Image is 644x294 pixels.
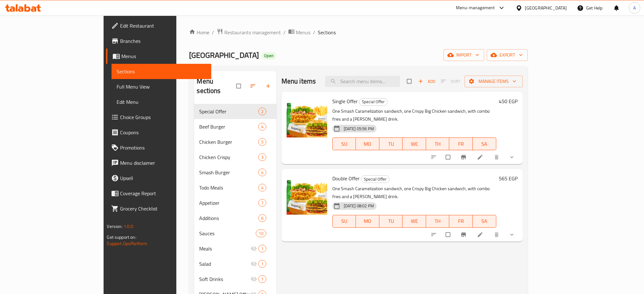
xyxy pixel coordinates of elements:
button: sort-choices [427,228,442,242]
a: Edit Restaurant [106,18,211,33]
button: import [444,49,484,61]
h2: Menu items [281,77,316,86]
button: TU [379,137,403,150]
div: Smash Burger4 [194,165,276,180]
span: Sections [117,68,206,75]
div: Additions6 [194,210,276,226]
button: Manage items [464,76,523,87]
p: One Smash Caramelization sandwich, one Crispy Big Chicken sandwich, with combo fries and a [PERSO... [332,185,496,201]
span: 1 [259,246,266,252]
a: Promotions [106,140,211,155]
span: Select to update [442,151,455,163]
span: 10 [256,231,266,237]
span: TH [429,139,447,149]
span: Special Offer [361,176,389,183]
div: items [258,214,266,222]
span: import [449,51,479,59]
div: Chicken Crispy3 [194,150,276,165]
span: 5 [259,139,266,145]
a: Menus [106,49,211,64]
span: Full Menu View [117,83,206,90]
div: items [258,275,266,283]
div: Meals [199,245,250,252]
span: Sort sections [246,79,261,93]
span: SA [475,217,494,226]
span: MO [358,217,377,226]
span: FR [452,217,470,226]
span: Select section [403,75,417,87]
button: Add section [261,79,276,93]
span: WE [405,217,424,226]
span: Chicken Crispy [199,153,258,161]
span: Edit Menu [117,98,206,106]
h6: 565 EGP [499,174,518,183]
span: 7 [259,200,266,206]
a: Menu disclaimer [106,155,211,170]
a: Edit menu item [477,154,485,160]
div: Chicken Burger [199,138,258,146]
button: WE [403,215,426,228]
span: TU [382,139,400,149]
button: MO [356,215,379,228]
button: FR [449,137,473,150]
div: Special Offer2 [194,104,276,119]
li: / [313,29,315,36]
div: Salad1 [194,256,276,271]
span: MO [358,139,377,149]
div: Chicken Burger5 [194,134,276,150]
span: Add item [417,77,437,86]
span: TH [429,217,447,226]
button: SU [332,215,356,228]
span: Get support on: [107,233,136,241]
span: 1.0.0 [124,222,133,231]
span: SU [335,217,353,226]
span: Soft Drinks [199,275,250,283]
span: Menu disclaimer [120,159,206,167]
span: Open [261,53,276,58]
span: FR [452,139,470,149]
span: Smash Burger [199,169,258,176]
div: Menu-management [456,4,495,12]
svg: Inactive section [251,245,257,252]
input: search [325,76,400,87]
span: SU [335,139,353,149]
span: 4 [259,124,266,130]
button: FR [449,215,473,228]
a: Restaurants management [217,28,281,37]
span: Salad [199,260,250,268]
span: 1 [259,261,266,267]
span: Double Offer [332,174,360,183]
div: items [258,260,266,268]
span: Beef Burger [199,123,258,130]
span: Branches [120,37,206,45]
button: delete [490,150,505,164]
button: Branch-specific-item [457,228,472,242]
span: Select to update [442,229,455,241]
button: SU [332,137,356,150]
div: Beef Burger4 [194,119,276,134]
span: Coverage Report [120,190,206,197]
span: Promotions [120,144,206,151]
div: items [258,138,266,146]
button: TH [426,137,450,150]
div: Appetizer [199,199,258,207]
button: WE [403,137,426,150]
span: Select all sections [233,80,246,92]
svg: Show Choices [509,154,515,160]
div: Todo Meals [199,184,258,191]
span: Edit Restaurant [120,22,206,30]
span: Coupons [120,129,206,136]
a: Support.OpsPlatform [107,239,147,248]
svg: Inactive section [251,261,257,267]
span: [DATE] 08:02 PM [341,203,376,209]
button: show more [505,228,520,242]
span: Manage items [470,77,518,85]
span: SA [475,139,494,149]
svg: Inactive section [251,276,257,282]
svg: Show Choices [509,231,515,238]
span: Select section first [437,77,464,86]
